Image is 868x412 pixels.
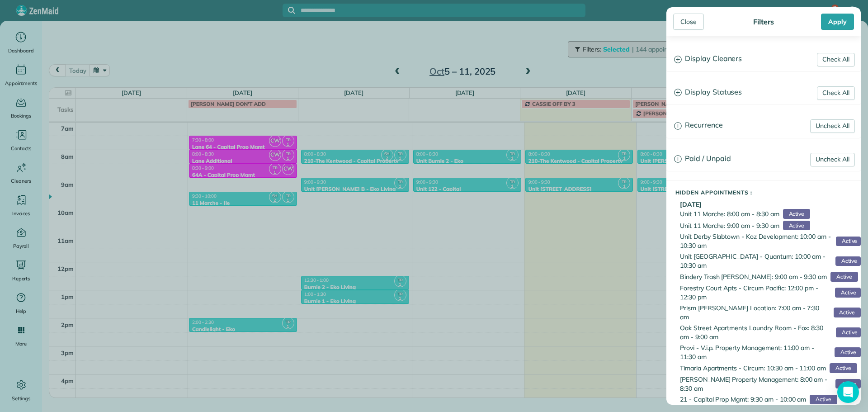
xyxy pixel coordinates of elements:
[680,284,831,302] span: Forestry Court Apts - Circum Pacific: 12:00 pm - 12:30 pm
[835,347,861,357] span: Active
[680,395,806,404] span: 21 - Capital Prop Mgmt: 9:30 am - 10:00 am
[835,288,861,298] span: Active
[810,119,855,133] a: Uncheck All
[680,375,832,393] span: [PERSON_NAME] Property Management: 8:00 am - 8:30 am
[673,14,704,30] div: Close
[817,86,855,100] a: Check All
[667,47,860,71] a: Display Cleaners
[680,323,832,341] span: Oak Street Apartments Laundry Room - Fox: 8:30 am - 9:00 am
[680,272,827,281] span: Bindery Trash [PERSON_NAME]: 9:00 am - 9:30 am
[667,81,860,104] a: Display Statuses
[783,221,810,231] span: Active
[680,343,831,361] span: Provi - V.i.p. Property Management: 11:00 am - 11:30 am
[836,237,861,246] span: Active
[750,17,777,26] div: Filters
[783,209,810,219] span: Active
[836,327,861,337] span: Active
[680,303,830,322] span: Prism [PERSON_NAME] Location: 7:00 am - 7:30 am
[667,114,860,137] a: Recurrence
[835,379,861,389] span: Active
[835,256,861,266] span: Active
[821,14,854,30] div: Apply
[810,395,837,405] span: Active
[680,221,779,230] span: Unit 11 Marche: 9:00 am - 9:30 am
[680,364,826,373] span: Timaria Apartments - Circum: 10:30 am - 11:00 am
[680,200,702,208] b: [DATE]
[810,153,855,166] a: Uncheck All
[680,209,779,218] span: Unit 11 Marche: 8:00 am - 8:30 am
[680,232,832,250] span: Unit Derby Slabtown - Koz Development: 10:00 am - 10:30 am
[675,189,861,195] h5: Hidden Appointments :
[837,381,859,403] div: Open Intercom Messenger
[830,363,857,373] span: Active
[680,252,832,270] span: Unit [GEOGRAPHIC_DATA] - Quantum: 10:00 am - 10:30 am
[667,147,860,170] a: Paid / Unpaid
[834,308,861,317] span: Active
[817,53,855,66] a: Check All
[830,272,858,282] span: Active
